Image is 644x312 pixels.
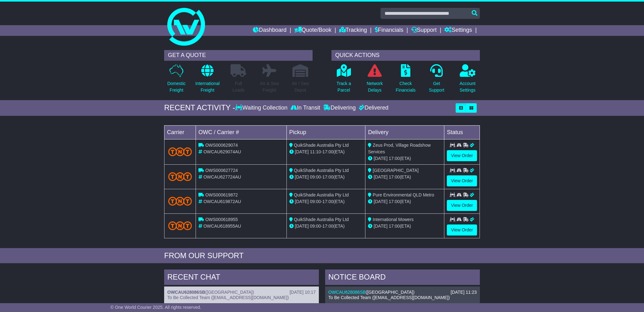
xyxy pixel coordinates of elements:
[286,125,365,139] td: Pickup
[230,80,246,94] p: Full Loads
[374,174,387,179] span: [DATE]
[196,125,287,139] td: OWC / Carrier #
[195,64,220,97] a: InternationalFreight
[310,199,321,204] span: 09:00
[260,80,279,94] p: Air & Sea Freight
[396,80,416,94] p: Check Financials
[339,25,367,36] a: Tracking
[325,269,480,286] div: NOTICE BOARD
[460,80,476,94] p: Account Settings
[205,192,238,197] span: OWS000619872
[168,147,192,156] img: TNT_Domestic.png
[310,174,321,179] span: 09:00
[289,198,363,205] div: - (ETA)
[164,251,480,260] div: FROM OUR SUPPORT
[289,105,322,111] div: In Transit
[289,149,363,155] div: - (ETA)
[389,174,400,179] span: 17:00
[368,223,441,230] div: (ETA)
[205,168,238,173] span: OWS000627724
[459,64,476,97] a: AccountSettings
[167,80,186,94] p: Domestic Freight
[368,198,441,205] div: (ETA)
[336,64,351,97] a: Track aParcel
[167,295,289,300] span: To Be Collected Team ([EMAIL_ADDRESS][DOMAIN_NAME])
[374,199,387,204] span: [DATE]
[429,80,444,94] p: Get Support
[429,64,445,97] a: GetSupport
[295,199,309,204] span: [DATE]
[203,224,241,229] span: OWCAU618955AU
[253,25,286,36] a: Dashboard
[328,295,450,300] span: To Be Collected Team ([EMAIL_ADDRESS][DOMAIN_NAME])
[368,174,441,180] div: (ETA)
[168,221,192,230] img: TNT_Domestic.png
[295,224,309,229] span: [DATE]
[328,290,477,295] div: ( )
[294,25,331,36] a: Quote/Book
[295,149,309,154] span: [DATE]
[373,192,434,197] span: Pure Environmental QLD Metro
[294,168,349,173] span: QuikShade Australia Pty Ltd
[389,199,400,204] span: 17:00
[294,143,349,148] span: QuikShade Australia Pty Ltd
[367,80,383,94] p: Network Delays
[294,217,349,222] span: QuikShade Australia Pty Ltd
[322,224,333,229] span: 17:00
[447,175,477,186] a: View Order
[164,50,313,61] div: GET A QUOTE
[331,50,480,61] div: QUICK ACTIONS
[167,290,205,295] a: OWCAU628086SB
[203,149,241,154] span: OWCAU629074AU
[205,143,238,148] span: OWS000629074
[373,168,419,173] span: [GEOGRAPHIC_DATA]
[289,223,363,230] div: - (ETA)
[289,174,363,180] div: - (ETA)
[368,143,430,154] span: Zeus Prod, Village Roadshow Services
[322,105,357,111] div: Delivering
[411,25,437,36] a: Support
[336,80,351,94] p: Track a Parcel
[367,290,413,295] span: [GEOGRAPHIC_DATA]
[110,305,201,310] span: © One World Courier 2025. All rights reserved.
[235,105,289,111] div: Waiting Collection
[389,224,400,229] span: 17:00
[328,290,366,295] a: OWCAU628086SB
[168,197,192,205] img: TNT_Domestic.png
[322,174,333,179] span: 17:00
[375,25,403,36] a: Financials
[164,125,196,139] td: Carrier
[290,290,316,295] div: [DATE] 10:17
[310,224,321,229] span: 09:00
[444,25,472,36] a: Settings
[373,217,414,222] span: International Mowers
[292,80,309,94] p: Air / Sea Depot
[310,149,321,154] span: 11:10
[203,199,241,204] span: OWCAU619872AU
[357,105,388,111] div: Delivered
[294,192,349,197] span: QuikShade Australia Pty Ltd
[195,80,219,94] p: International Freight
[396,64,416,97] a: CheckFinancials
[389,156,400,161] span: 17:00
[444,125,480,139] td: Status
[447,200,477,211] a: View Order
[447,150,477,161] a: View Order
[205,217,238,222] span: OWS000618955
[447,224,477,235] a: View Order
[365,125,444,139] td: Delivery
[207,290,253,295] span: [GEOGRAPHIC_DATA]
[167,290,316,295] div: ( )
[168,172,192,181] img: TNT_Domestic.png
[322,199,333,204] span: 17:00
[366,64,383,97] a: NetworkDelays
[374,156,387,161] span: [DATE]
[164,103,235,112] div: RECENT ACTIVITY -
[164,269,319,286] div: RECENT CHAT
[167,64,186,97] a: DomesticFreight
[374,224,387,229] span: [DATE]
[203,174,241,179] span: OWCAU627724AU
[295,174,309,179] span: [DATE]
[368,155,441,162] div: (ETA)
[322,149,333,154] span: 17:00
